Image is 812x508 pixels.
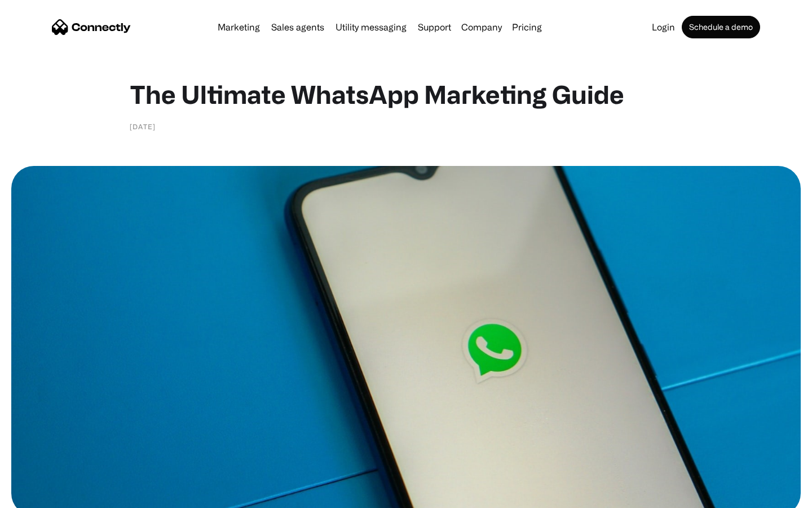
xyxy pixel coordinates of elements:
[23,488,68,504] ul: Language list
[507,23,546,32] a: Pricing
[267,23,329,32] a: Sales agents
[130,79,682,110] h1: The Ultimate WhatsApp Marketing Guide
[11,488,68,504] aside: Language selected: English
[461,19,502,35] div: Company
[647,23,679,32] a: Login
[52,19,131,36] a: home
[682,16,760,38] a: Schedule a demo
[213,23,264,32] a: Marketing
[458,19,505,35] div: Company
[331,23,411,32] a: Utility messaging
[130,121,156,132] div: [DATE]
[413,23,456,32] a: Support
